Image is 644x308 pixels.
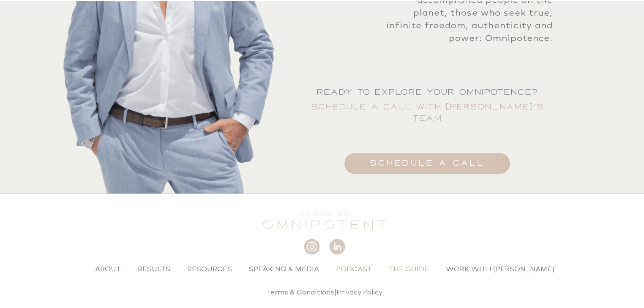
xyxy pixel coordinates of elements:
[267,287,334,295] a: Terms & Conditions
[87,258,129,278] a: About
[240,258,327,278] a: Speaking & Media
[437,258,563,278] a: Work with [PERSON_NAME]
[63,258,587,278] nav: Menu
[63,286,587,296] p: |
[302,100,553,123] p: SCHEDULE A CALL WITH [PERSON_NAME]’S TEAM
[129,258,179,278] a: Results
[327,258,380,278] a: Podcast
[344,152,510,173] a: SCHEDULE A CALL
[380,258,437,278] a: The Guide
[302,85,553,97] p: Ready to explore YOUR omnipotence?
[336,287,382,295] a: Privacy Policy
[179,258,240,278] a: Resources
[370,158,485,167] span: SCHEDULE A CALL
